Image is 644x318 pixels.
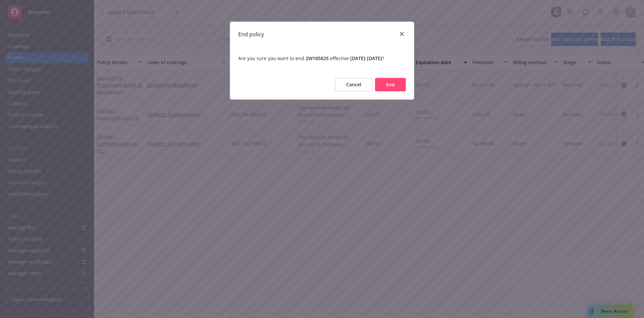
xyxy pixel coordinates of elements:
h1: End policy [238,30,264,39]
button: End [375,78,406,91]
button: Cancel [335,78,372,91]
span: Are you sure you want to end effective ? [230,47,414,70]
span: 2W185825 [306,55,329,61]
a: close [398,30,406,38]
span: [DATE] - [DATE] [350,55,382,61]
